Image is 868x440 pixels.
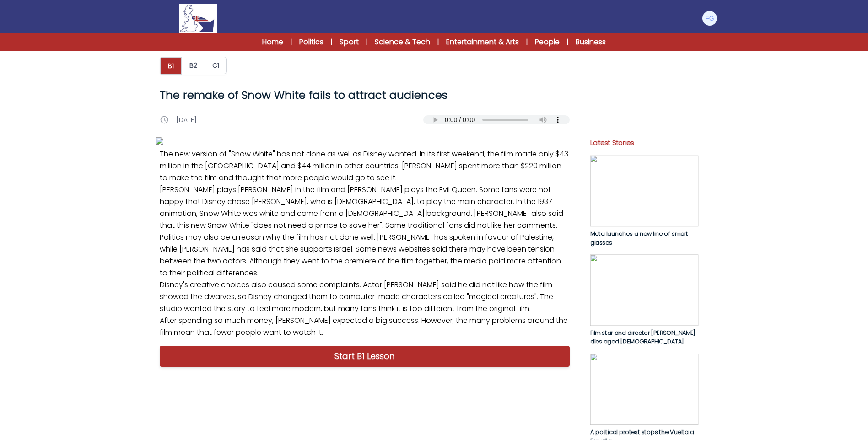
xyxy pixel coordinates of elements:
[375,37,430,48] a: Science & Tech
[160,346,570,367] a: Start B1 Lesson
[182,57,205,75] a: B2
[262,37,283,48] a: Home
[590,254,698,346] a: Film star and director [PERSON_NAME] dies aged [DEMOGRAPHIC_DATA]
[151,4,246,33] a: Logo
[205,57,227,74] button: C1
[291,38,292,47] span: |
[590,329,695,346] span: Film star and director [PERSON_NAME] dies aged [DEMOGRAPHIC_DATA]
[437,38,439,47] span: |
[205,57,227,75] a: C1
[176,115,197,124] p: [DATE]
[590,138,698,148] p: Latest Stories
[446,37,519,48] a: Entertainment & Arts
[590,155,698,226] img: JQsL3KWEgEu7dnoNYo7CWeoSdwcM0V4ECiitipN5.jpg
[567,38,568,47] span: |
[590,254,698,326] img: YrL63yUIgoHdZhpemvAwWCytU424AlCZiyGt5Tri.jpg
[160,88,570,102] h1: The remake of Snow White fails to attract audiences
[340,37,359,48] a: Sport
[160,57,182,75] button: B1
[331,38,332,47] span: |
[423,115,570,124] audio: Your browser does not support the audio element.
[590,354,698,425] img: HkFBrZCxVBUpj8k0uq3Yciz3NXpJA8JnKuCT673p.jpg
[179,4,216,33] img: Logo
[526,38,528,47] span: |
[576,37,606,48] a: Business
[590,155,698,247] a: Meta launches a new line of smart glasses
[156,145,573,342] p: The new version of "Snow White" has not done as well as Disney wanted. In its first weekend, the ...
[182,57,205,74] button: B2
[366,38,367,47] span: |
[535,37,560,48] a: People
[590,230,688,247] span: Meta launches a new line of smart glasses
[299,37,323,48] a: Politics
[156,137,573,145] img: i7O4CDRtGPlU6ejWD8xeOT23CtPbzaEs6yASGr0B.jpg
[702,11,717,26] img: Francesca Del Gobbo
